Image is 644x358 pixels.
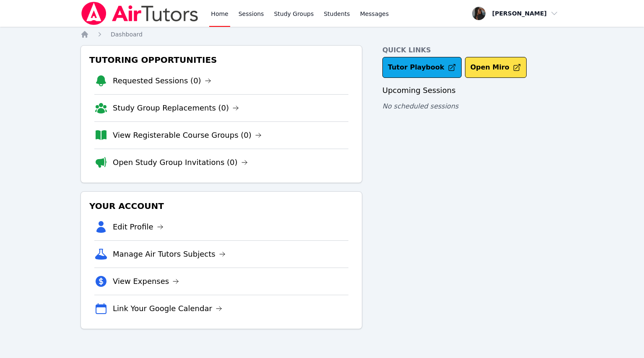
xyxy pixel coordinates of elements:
[382,85,563,96] h3: Upcoming Sessions
[382,57,462,78] a: Tutor Playbook
[88,52,355,67] h3: Tutoring Opportunities
[382,45,563,55] h4: Quick Links
[113,303,222,314] a: Link Your Google Calendar
[80,2,199,25] img: Air Tutors
[113,248,226,260] a: Manage Air Tutors Subjects
[113,129,262,141] a: View Registerable Course Groups (0)
[111,30,143,39] a: Dashboard
[113,276,179,287] a: View Expenses
[113,157,248,168] a: Open Study Group Invitations (0)
[113,221,164,233] a: Edit Profile
[113,102,239,114] a: Study Group Replacements (0)
[382,102,458,110] span: No scheduled sessions
[80,30,563,39] nav: Breadcrumb
[360,10,389,18] span: Messages
[88,198,355,214] h3: Your Account
[111,31,143,38] span: Dashboard
[465,57,527,78] button: Open Miro
[113,75,211,87] a: Requested Sessions (0)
